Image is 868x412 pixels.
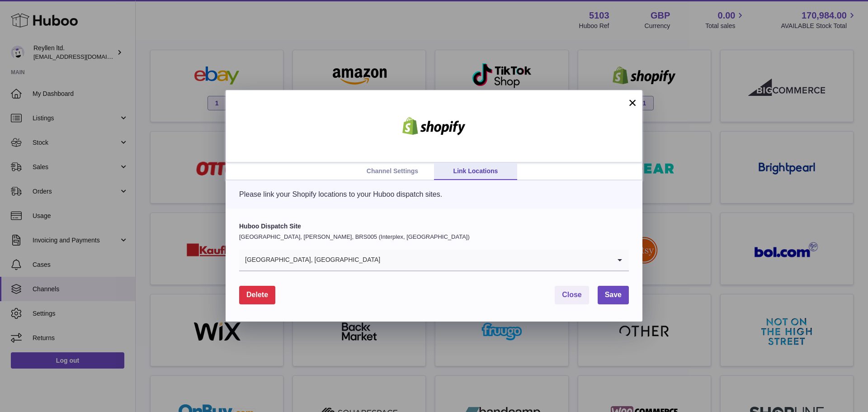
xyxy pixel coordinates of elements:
span: [GEOGRAPHIC_DATA], [GEOGRAPHIC_DATA] [239,250,381,270]
p: Please link your Shopify locations to your Huboo dispatch sites. [239,189,629,199]
p: [GEOGRAPHIC_DATA], [PERSON_NAME], BRS005 (Interplex, [GEOGRAPHIC_DATA]) [239,233,629,241]
a: Link Locations [434,163,517,180]
label: Huboo Dispatch Site [239,222,629,231]
input: Search for option [381,250,611,270]
button: × [627,97,638,108]
button: Save [598,286,629,304]
span: Close [562,291,582,298]
button: Delete [239,286,275,304]
a: Channel Settings [351,163,434,180]
div: Search for option [239,250,629,271]
img: shopify [396,117,472,135]
span: Save [605,291,622,298]
span: Delete [246,291,268,298]
button: Close [555,286,589,304]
